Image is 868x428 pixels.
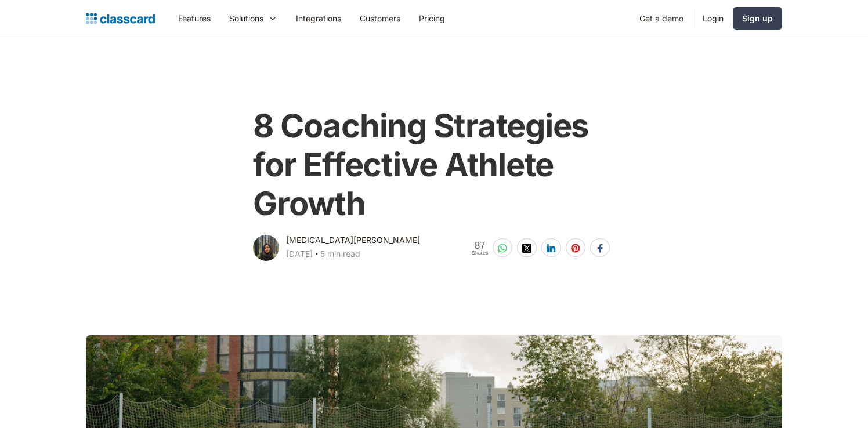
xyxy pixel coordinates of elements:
[742,12,773,24] div: Sign up
[320,247,360,261] div: 5 min read
[286,247,313,261] div: [DATE]
[86,10,155,27] a: home
[498,244,507,253] img: whatsapp-white sharing button
[630,5,693,31] a: Get a demo
[522,244,531,253] img: twitter-white sharing button
[350,5,410,31] a: Customers
[472,251,489,256] span: Shares
[571,244,580,253] img: pinterest-white sharing button
[286,233,420,247] div: [MEDICAL_DATA][PERSON_NAME]
[733,7,782,30] a: Sign up
[287,5,350,31] a: Integrations
[595,244,605,253] img: facebook-white sharing button
[693,5,733,31] a: Login
[410,5,454,31] a: Pricing
[229,12,263,24] div: Solutions
[253,107,614,224] h1: 8 Coaching Strategies for Effective Athlete Growth
[472,241,489,251] span: 87
[547,244,556,253] img: linkedin-white sharing button
[220,5,287,31] div: Solutions
[169,5,220,31] a: Features
[313,247,320,263] div: ‧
